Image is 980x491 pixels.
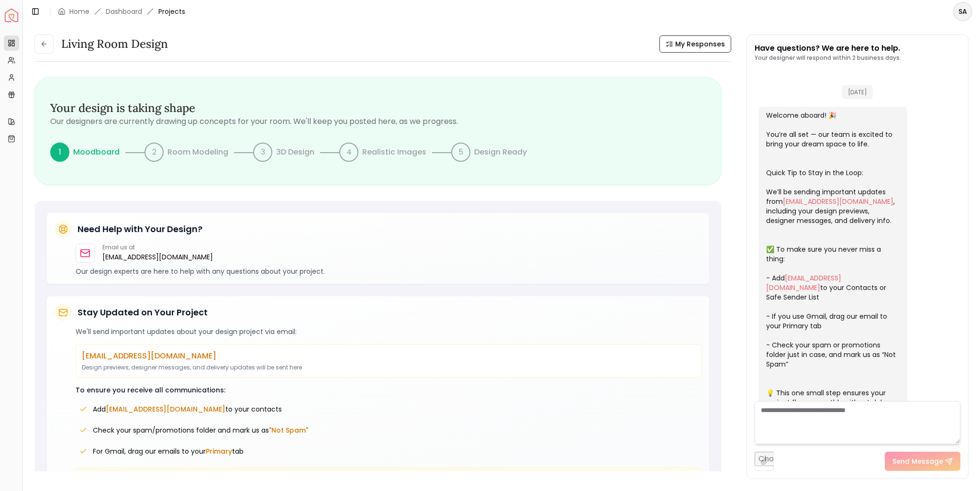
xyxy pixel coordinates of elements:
[106,7,142,16] a: Dashboard
[82,364,695,371] p: Design previews, designer messages, and delivery updates will be sent here
[76,267,702,276] p: Our design experts are here to help with any questions about your project.
[50,100,706,116] h3: Your design is taking shape
[145,143,164,162] div: 2
[5,9,18,22] a: Spacejoy
[102,251,213,263] a: [EMAIL_ADDRESS][DOMAIN_NAME]
[102,244,213,251] p: Email us at
[158,7,185,16] span: Projects
[206,446,232,456] span: Primary
[58,7,185,16] nav: breadcrumb
[269,425,308,435] span: "Not Spam"
[451,143,470,162] div: 5
[76,385,702,395] p: To ensure you receive all communications:
[73,146,120,158] p: Moodboard
[755,43,901,54] p: Have questions? We are here to help.
[78,306,208,319] h5: Stay Updated on Your Project
[82,350,695,362] p: [EMAIL_ADDRESS][DOMAIN_NAME]
[659,35,731,53] button: My Responses
[69,7,89,16] a: Home
[842,85,873,99] span: [DATE]
[766,273,841,292] a: [EMAIL_ADDRESS][DOMAIN_NAME]
[61,36,168,52] h3: Living Room design
[339,143,358,162] div: 4
[276,146,314,158] p: 3D Design
[5,9,18,22] img: Spacejoy Logo
[675,39,725,49] span: My Responses
[474,146,527,158] p: Design Ready
[50,116,706,127] p: Our designers are currently drawing up concepts for your room. We'll keep you posted here, as we ...
[93,425,308,435] span: Check your spam/promotions folder and mark us as
[755,54,901,62] p: Your designer will respond within 2 business days.
[783,197,893,206] a: [EMAIL_ADDRESS][DOMAIN_NAME]
[78,223,202,236] h5: Need Help with Your Design?
[50,143,69,162] div: 1
[362,146,426,158] p: Realistic Images
[106,404,225,414] span: [EMAIL_ADDRESS][DOMAIN_NAME]
[93,446,244,456] span: For Gmail, drag our emails to your tab
[93,404,282,414] span: Add to your contacts
[253,143,272,162] div: 3
[76,327,702,336] p: We'll send important updates about your design project via email:
[954,3,971,20] span: SA
[953,2,972,21] button: SA
[167,146,228,158] p: Room Modeling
